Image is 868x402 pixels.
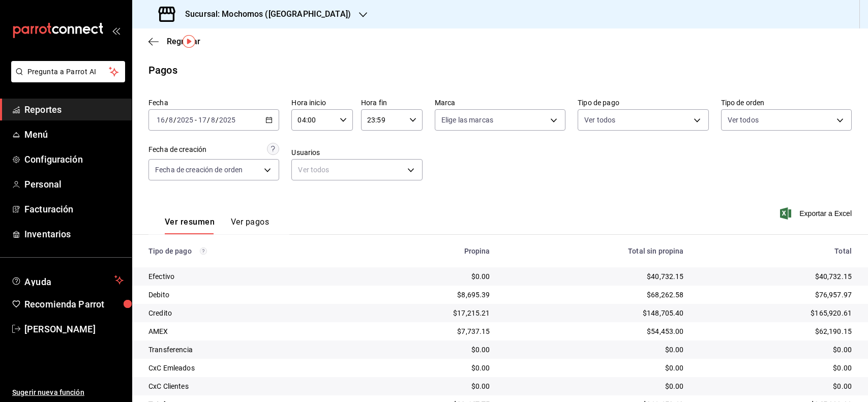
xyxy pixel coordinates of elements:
span: Personal [24,177,124,191]
div: Efectivo [148,271,347,282]
div: CxC Emleados [148,363,347,373]
div: $0.00 [363,345,490,355]
div: Pagos [148,63,177,78]
div: Transferencia [148,345,347,355]
span: Inventarios [24,227,124,241]
div: $0.00 [363,381,490,391]
input: -- [168,116,173,124]
button: Ver pagos [231,217,269,234]
div: Fecha de creación [148,144,206,155]
label: Usuarios [291,149,422,156]
label: Hora fin [361,99,423,106]
h3: Sucursal: Mochomos ([GEOGRAPHIC_DATA]) [177,8,351,20]
div: AMEX [148,326,347,336]
div: Propina [363,247,490,255]
span: Pregunta a Parrot AI [27,67,109,77]
label: Hora inicio [291,99,353,106]
div: Total [700,247,852,255]
div: Credito [148,308,347,318]
input: -- [211,116,216,124]
div: $0.00 [363,363,490,373]
a: Pregunta a Parrot AI [7,74,125,84]
button: Regresar [148,37,200,46]
button: Exportar a Excel [782,207,852,220]
span: Recomienda Parrot [24,297,124,311]
span: / [173,116,176,124]
div: $76,957.97 [700,290,852,300]
div: $0.00 [506,363,684,373]
input: ---- [219,116,236,124]
span: Menú [24,128,124,141]
div: $0.00 [700,363,852,373]
div: Ver todos [291,159,422,180]
div: $0.00 [363,271,490,282]
div: $40,732.15 [506,271,684,282]
span: Sugerir nueva función [12,387,124,398]
button: Pregunta a Parrot AI [11,61,125,82]
span: Ver todos [728,115,759,125]
span: Fecha de creación de orden [155,165,243,175]
span: Configuración [24,152,124,166]
input: -- [198,116,207,124]
span: Ayuda [24,274,110,286]
button: open_drawer_menu [112,26,120,35]
span: / [207,116,210,124]
div: CxC Clientes [148,381,347,391]
label: Marca [435,99,565,106]
div: $0.00 [506,381,684,391]
button: Ver resumen [165,217,215,234]
span: Elige las marcas [441,115,493,125]
div: $40,732.15 [700,271,852,282]
svg: Los pagos realizados con Pay y otras terminales son montos brutos. [200,248,207,255]
div: $0.00 [700,381,852,391]
span: Reportes [24,103,124,116]
span: Ver todos [584,115,615,125]
input: ---- [176,116,194,124]
div: $8,695.39 [363,290,490,300]
span: Facturación [24,202,124,216]
div: Total sin propina [506,247,684,255]
div: $17,215.21 [363,308,490,318]
span: Regresar [167,37,200,46]
div: $7,737.15 [363,326,490,336]
span: - [195,116,197,124]
label: Tipo de pago [578,99,708,106]
div: $165,920.61 [700,308,852,318]
div: $62,190.15 [700,326,852,336]
span: / [216,116,219,124]
div: $148,705.40 [506,308,684,318]
div: $68,262.58 [506,290,684,300]
div: Debito [148,290,347,300]
div: $0.00 [700,345,852,355]
div: $0.00 [506,345,684,355]
span: / [165,116,168,124]
div: navigation tabs [165,217,269,234]
span: [PERSON_NAME] [24,322,124,336]
input: -- [156,116,165,124]
div: $54,453.00 [506,326,684,336]
div: Tipo de pago [148,247,347,255]
label: Fecha [148,99,279,106]
label: Tipo de orden [721,99,852,106]
img: Tooltip marker [183,35,195,48]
